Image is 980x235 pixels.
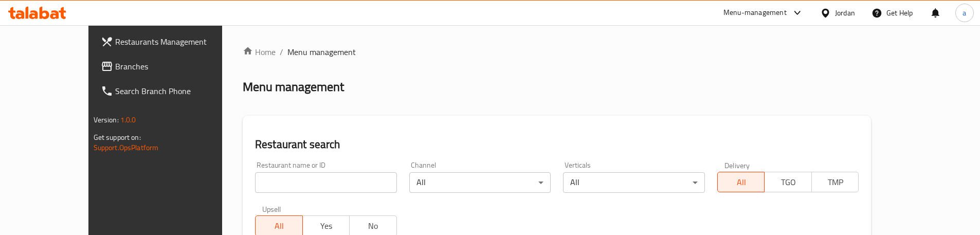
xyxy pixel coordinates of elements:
[717,172,765,192] button: All
[409,172,551,193] div: All
[811,172,859,192] button: TMP
[94,141,159,154] a: Support.OpsPlatform
[243,46,276,58] a: Home
[724,161,750,169] label: Delivery
[769,175,808,190] span: TGO
[115,60,244,73] span: Branches
[243,46,871,58] nav: breadcrumb
[835,7,855,19] div: Jordan
[93,29,252,54] a: Restaurants Management
[816,175,855,190] span: TMP
[963,7,966,19] span: a
[115,35,244,48] span: Restaurants Management
[563,172,705,193] div: All
[120,113,136,126] span: 1.0.0
[354,219,393,233] span: No
[93,79,252,103] a: Search Branch Phone
[307,219,346,233] span: Yes
[260,219,299,233] span: All
[243,79,344,95] h2: Menu management
[287,46,356,58] span: Menu management
[93,54,252,79] a: Branches
[764,172,812,192] button: TGO
[94,113,119,126] span: Version:
[722,175,761,190] span: All
[115,85,244,97] span: Search Branch Phone
[262,205,281,212] label: Upsell
[255,172,397,193] input: Search for restaurant name or ID..
[255,137,859,152] h2: Restaurant search
[280,46,283,58] li: /
[94,131,141,144] span: Get support on:
[723,7,787,19] div: Menu-management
